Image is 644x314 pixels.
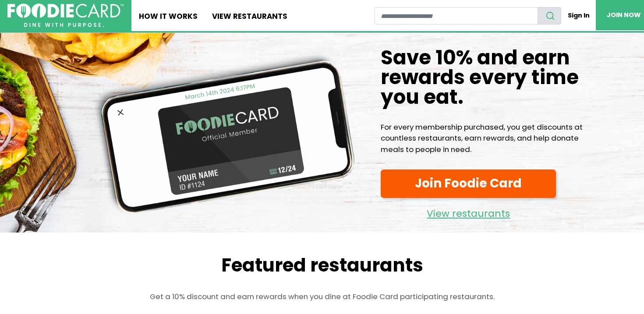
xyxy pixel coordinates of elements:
a: Join Foodie Card [381,169,556,198]
h1: Save 10% and earn rewards every time you eat. [381,48,600,107]
a: View restaurants [381,201,556,222]
input: restaurant search [375,7,538,25]
h2: Featured restaurants [59,254,585,276]
p: For every membership purchased, you get discounts at countless restaurants, earn rewards, and hel... [381,122,600,155]
img: FoodieCard; Eat, Drink, Save, Donate [7,4,124,27]
p: Get a 10% discount and earn rewards when you dine at Foodie Card participating restaurants. [59,291,585,302]
a: Sign In [561,7,596,24]
button: search [538,7,561,25]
